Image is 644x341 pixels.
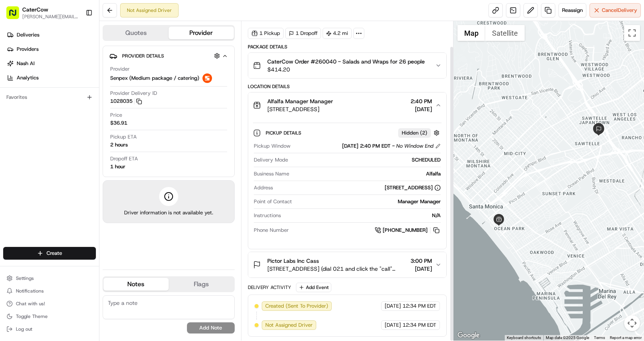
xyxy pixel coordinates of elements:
[17,31,39,39] span: Deliveries
[248,53,446,78] button: CaterCow Order #260040 - Salads and Wraps for 26 people$414.20
[342,143,391,150] span: [DATE] 2:40 PM EDT
[67,116,74,122] div: 💻
[56,134,96,141] a: Powered byPylon
[295,198,441,205] div: Manager Manager
[267,66,425,73] span: $414.20
[8,32,145,44] p: Welcome 👋
[411,257,432,265] span: 3:00 PM
[485,25,525,41] button: Show satellite imagery
[27,76,130,84] div: Start new chat
[17,74,39,81] span: Analytics
[265,322,313,329] span: Not Assigned Driver
[3,91,96,104] div: Favorites
[110,75,199,82] span: Senpex (Medium package / catering)
[79,135,96,141] span: Pylon
[110,155,138,162] span: Dropoff ETA
[5,112,64,126] a: 📗Knowledge Base
[267,97,333,105] span: Alfalfa Manager Manager
[375,226,441,235] a: [PHONE_NUMBER]
[457,25,485,41] button: Show street map
[3,298,96,309] button: Chat with us!
[22,13,79,20] button: [PERSON_NAME][EMAIL_ADDRESS][DOMAIN_NAME]
[8,8,24,24] img: Nash
[267,58,425,66] span: CaterCow Order #260040 - Salads and Wraps for 26 people
[254,156,288,164] span: Delivery Mode
[110,66,130,73] span: Provider
[17,46,39,53] span: Providers
[3,285,96,297] button: Notifications
[16,115,61,123] span: Knowledge Base
[64,112,131,126] a: 💻API Documentation
[75,115,128,123] span: API Documentation
[248,118,446,249] div: Alfalfa Manager Manager[STREET_ADDRESS]2:40 PM[DATE]
[16,301,45,307] span: Chat with us!
[3,247,96,260] button: Create
[455,330,482,341] a: Open this area in Google Maps (opens a new window)
[267,105,333,113] span: [STREET_ADDRESS]
[285,28,321,39] div: 1 Dropoff
[248,92,446,118] button: Alfalfa Manager Manager[STREET_ADDRESS]2:40 PM[DATE]
[507,335,541,341] button: Keyboard shortcuts
[594,335,605,340] a: Terms
[16,326,32,332] span: Log out
[411,97,432,105] span: 2:40 PM
[411,105,432,113] span: [DATE]
[455,330,482,341] img: Google
[398,128,442,138] button: Hidden (2)
[3,273,96,284] button: Settings
[3,324,96,335] button: Log out
[590,3,641,17] button: CancelDelivery
[8,76,22,90] img: 1736555255976-a54dd68f-1ca7-489b-9aae-adbdc363a1c4
[110,119,127,127] span: $36.91
[546,335,589,340] span: Map data ©2025 Google
[110,141,128,148] div: 2 hours
[385,322,401,329] span: [DATE]
[267,257,319,265] span: Pictor Labs Inc Cass
[248,252,446,277] button: Pictor Labs Inc Cass[STREET_ADDRESS] (dial 021 and click the "call" button on the callbox to open...
[124,209,213,216] span: Driver information is not available yet.
[610,335,642,340] a: Report a map error
[411,265,432,273] span: [DATE]
[248,83,447,90] div: Location Details
[624,25,640,41] button: Toggle fullscreen view
[110,112,122,119] span: Price
[3,71,99,84] a: Analytics
[403,302,436,310] span: 12:34 PM EDT
[16,313,48,320] span: Toggle Theme
[403,322,436,329] span: 12:34 PM EDT
[254,143,290,150] span: Pickup Window
[323,28,352,39] div: 4.2 mi
[8,116,14,122] div: 📗
[103,27,169,39] button: Quotes
[291,156,441,164] div: SCHEDULED
[16,275,34,281] span: Settings
[122,53,164,59] span: Provider Details
[110,133,137,141] span: Pickup ETA
[267,265,407,273] span: [STREET_ADDRESS] (dial 021 and click the "call" button on the callbox to open door), [GEOGRAPHIC_...
[254,170,289,177] span: Business Name
[110,90,157,97] span: Provider Delivery ID
[265,302,328,310] span: Created (Sent To Provider)
[135,78,145,88] button: Start new chat
[17,60,35,67] span: Nash AI
[22,6,48,13] span: CaterCow
[284,212,441,219] div: N/A
[16,288,44,294] span: Notifications
[248,28,284,39] div: 1 Pickup
[254,212,281,219] span: Instructions
[392,143,395,150] span: -
[266,130,303,136] span: Pickup Details
[27,84,101,90] div: We're available if you need us!
[383,227,428,234] span: [PHONE_NUMBER]
[385,184,441,191] div: [STREET_ADDRESS]
[3,29,99,41] a: Deliveries
[110,163,125,170] div: 1 hour
[21,51,131,60] input: Clear
[3,57,99,70] a: Nash AI
[248,44,447,50] div: Package Details
[624,315,640,331] button: Map camera controls
[202,73,212,83] img: senpex-logo.png
[3,3,82,22] button: CaterCow[PERSON_NAME][EMAIL_ADDRESS][DOMAIN_NAME]
[248,284,291,291] div: Delivery Activity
